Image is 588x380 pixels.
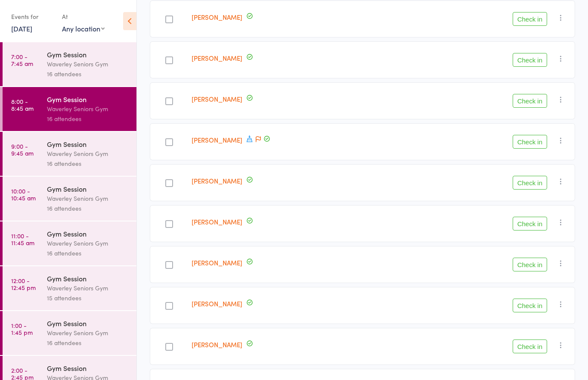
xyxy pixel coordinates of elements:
[513,176,547,190] button: Check in
[47,184,129,193] div: Gym Session
[47,50,129,59] div: Gym Session
[47,114,129,124] div: 16 attendees
[47,318,129,328] div: Gym Session
[192,217,242,226] a: [PERSON_NAME]
[11,53,33,67] time: 7:00 - 7:45 am
[11,24,32,33] a: [DATE]
[11,143,34,156] time: 9:00 - 9:45 am
[47,139,129,149] div: Gym Session
[192,94,242,103] a: [PERSON_NAME]
[192,299,242,308] a: [PERSON_NAME]
[3,311,136,355] a: 1:00 -1:45 pmGym SessionWaverley Seniors Gym16 attendees
[47,238,129,248] div: Waverley Seniors Gym
[47,59,129,69] div: Waverley Seniors Gym
[513,299,547,312] button: Check in
[11,187,36,201] time: 10:00 - 10:45 am
[47,248,129,258] div: 16 attendees
[47,283,129,293] div: Waverley Seniors Gym
[513,217,547,230] button: Check in
[11,322,33,336] time: 1:00 - 1:45 pm
[192,12,242,22] a: [PERSON_NAME]
[11,98,34,112] time: 8:00 - 8:45 am
[513,12,547,26] button: Check in
[11,232,34,246] time: 11:00 - 11:45 am
[513,135,547,149] button: Check in
[47,104,129,114] div: Waverley Seniors Gym
[513,258,547,271] button: Check in
[513,340,547,353] button: Check in
[47,94,129,104] div: Gym Session
[513,53,547,67] button: Check in
[3,177,136,221] a: 10:00 -10:45 amGym SessionWaverley Seniors Gym16 attendees
[3,221,136,265] a: 11:00 -11:45 amGym SessionWaverley Seniors Gym16 attendees
[47,338,129,348] div: 16 attendees
[47,203,129,213] div: 16 attendees
[47,328,129,338] div: Waverley Seniors Gym
[62,24,105,33] div: Any location
[47,69,129,79] div: 16 attendees
[3,266,136,310] a: 12:00 -12:45 pmGym SessionWaverley Seniors Gym15 attendees
[47,149,129,159] div: Waverley Seniors Gym
[47,363,129,373] div: Gym Session
[3,132,136,176] a: 9:00 -9:45 amGym SessionWaverley Seniors Gym16 attendees
[3,87,136,131] a: 8:00 -8:45 amGym SessionWaverley Seniors Gym16 attendees
[47,229,129,238] div: Gym Session
[513,94,547,108] button: Check in
[192,340,242,349] a: [PERSON_NAME]
[192,258,242,267] a: [PERSON_NAME]
[192,176,242,185] a: [PERSON_NAME]
[192,135,242,144] a: [PERSON_NAME]
[47,274,129,283] div: Gym Session
[47,159,129,168] div: 16 attendees
[47,293,129,303] div: 15 attendees
[3,42,136,86] a: 7:00 -7:45 amGym SessionWaverley Seniors Gym16 attendees
[47,193,129,203] div: Waverley Seniors Gym
[62,9,105,24] div: At
[11,9,53,24] div: Events for
[11,277,36,291] time: 12:00 - 12:45 pm
[192,53,242,62] a: [PERSON_NAME]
